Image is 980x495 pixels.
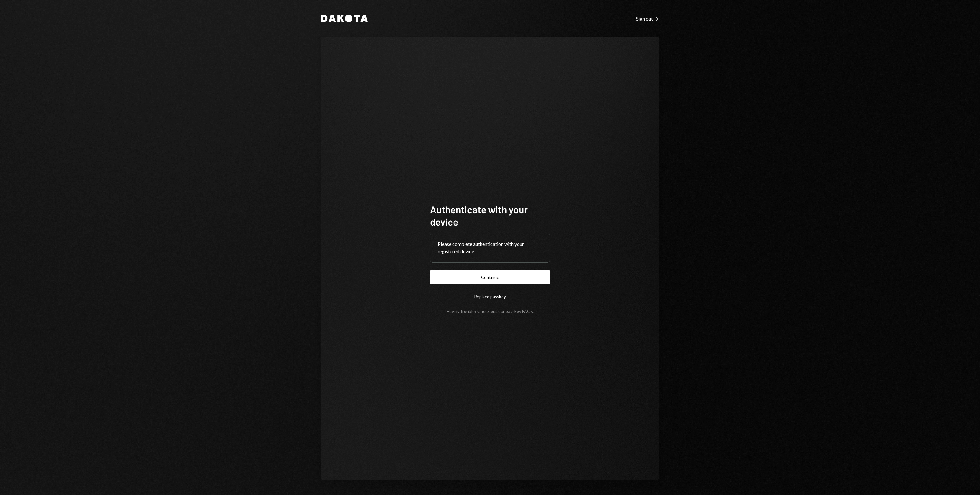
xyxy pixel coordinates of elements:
[636,16,659,22] div: Sign out
[438,240,542,255] div: Please complete authentication with your registered device.
[430,289,550,304] button: Replace passkey
[506,309,533,314] a: passkey FAQs
[430,270,550,284] button: Continue
[636,15,659,22] a: Sign out
[430,203,550,228] h1: Authenticate with your device
[447,309,534,314] div: Having trouble? Check out our .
